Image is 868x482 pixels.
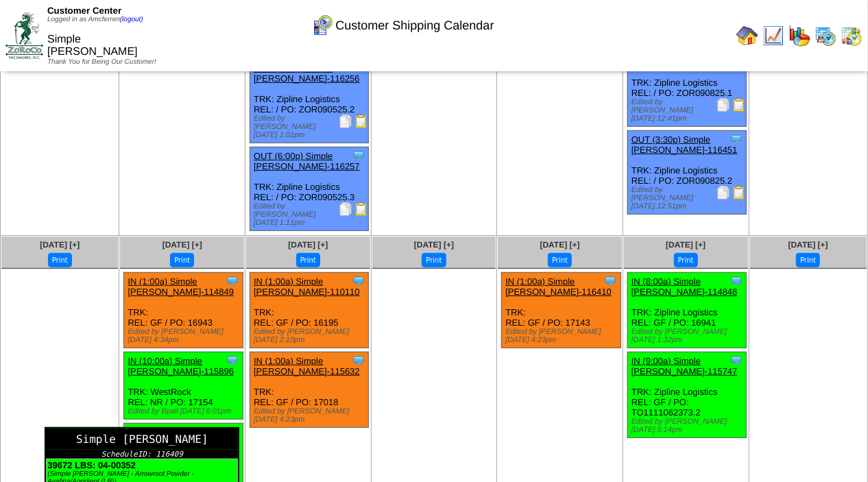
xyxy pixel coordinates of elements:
span: Simple [PERSON_NAME] [47,34,138,58]
a: IN (9:00a) Simple [PERSON_NAME]-115747 [631,356,738,376]
img: Tooltip [730,354,743,367]
img: calendarcustomer.gif [311,14,333,36]
button: Print [296,253,320,267]
img: Bill of Lading [732,186,746,200]
div: TRK: REL: GF / PO: 17018 [250,352,369,428]
div: Edited by [PERSON_NAME] [DATE] 4:34pm [128,328,242,344]
img: calendarprod.gif [815,25,836,47]
img: Bill of Lading [354,202,368,216]
div: Simple [PERSON_NAME] [46,429,238,450]
a: IN (1:00a) Simple [PERSON_NAME]-116410 [505,276,612,297]
b: 39672 LBS: 04-00352 [47,460,136,470]
button: Print [548,253,572,267]
div: Edited by [PERSON_NAME] [DATE] 1:01pm [254,115,368,139]
div: TRK: Zipline Logistics REL: GF / PO: 16941 [627,273,746,348]
img: line_graph.gif [762,25,784,47]
img: Packing Slip [716,186,730,200]
div: Edited by [PERSON_NAME] [DATE] 12:51pm [631,186,746,210]
div: TRK: Zipline Logistics REL: / PO: ZOR090525.3 [250,147,369,231]
button: Print [170,253,194,267]
div: TRK: Zipline Logistics REL: GF / PO: TO1111062373.2 [627,352,746,438]
a: (logout) [120,16,143,23]
div: Edited by Bpali [DATE] 6:01pm [128,407,242,415]
button: Print [674,253,698,267]
img: Tooltip [226,274,239,288]
a: OUT (3:30p) Simple [PERSON_NAME]-116451 [631,134,738,155]
a: IN (10:00a) Simple [PERSON_NAME]-115896 [128,356,234,376]
span: Logged in as Amcferren [47,16,143,23]
img: Tooltip [226,425,239,439]
div: TRK: REL: GF / PO: 17143 [502,273,620,348]
img: calendarinout.gif [841,25,863,47]
div: Edited by [PERSON_NAME] [DATE] 1:32pm [631,328,746,344]
div: TRK: Zipline Logistics REL: / PO: ZOR090525.2 [250,60,369,143]
img: Tooltip [352,354,365,367]
img: graph.gif [788,25,810,47]
a: [DATE] [+] [414,240,454,250]
img: Tooltip [352,274,365,288]
a: Simple [PERSON_NAME] ScheduleID: 116409 39672 LBS: 04-00352 (Simple [PERSON_NAME] - Arrowroot Pow... [226,431,239,441]
div: Edited by [PERSON_NAME] [DATE] 5:14pm [631,418,746,434]
span: Customer Shipping Calendar [335,19,494,33]
img: Packing Slip [716,98,730,112]
div: TRK: REL: GF / PO: 16195 [250,273,369,348]
a: IN (1:00a) Simple [PERSON_NAME]-115632 [254,356,360,376]
a: [DATE] [+] [788,240,828,250]
span: Customer Center [47,5,121,16]
div: TRK: Zipline Logistics REL: / PO: ZOR090825.1 [627,43,746,127]
div: Edited by [PERSON_NAME] [DATE] 4:23pm [505,328,620,344]
img: Tooltip [603,274,617,288]
img: Packing Slip [339,115,352,128]
button: Print [48,253,72,267]
div: TRK: REL: GF / PO: 16943 [124,273,243,348]
a: IN (1:00a) Simple [PERSON_NAME]-110110 [254,276,360,297]
a: IN (8:00a) Simple [PERSON_NAME]-114848 [631,276,738,297]
div: Edited by [PERSON_NAME] [DATE] 4:23pm [254,407,368,424]
a: OUT (6:00p) Simple [PERSON_NAME]-116257 [254,151,360,171]
div: Edited by [PERSON_NAME] [DATE] 2:10pm [254,328,368,344]
img: home.gif [736,25,758,47]
img: Tooltip [226,354,239,367]
img: Bill of Lading [354,115,368,128]
img: Packing Slip [339,202,352,216]
a: IN (1:00a) Simple [PERSON_NAME]-114849 [128,276,234,297]
div: TRK: Zipline Logistics REL: / PO: ZOR090825.2 [627,131,746,215]
div: ScheduleID: 116409 [46,450,238,459]
div: Edited by [PERSON_NAME] [DATE] 1:11pm [254,202,368,227]
a: [DATE] [+] [288,240,328,250]
img: Tooltip [730,274,743,288]
span: Thank You for Being Our Customer! [47,58,156,66]
img: Tooltip [730,132,743,146]
img: ZoRoCo_Logo(Green%26Foil)%20jpg.webp [5,12,43,58]
button: Print [796,253,820,267]
a: [DATE] [+] [666,240,706,250]
a: [DATE] [+] [40,240,80,250]
button: Print [422,253,446,267]
div: TRK: WestRock REL: NR / PO: 17154 [124,352,243,420]
img: Bill of Lading [732,98,746,112]
img: Tooltip [352,149,365,162]
div: Edited by [PERSON_NAME] [DATE] 12:41pm [631,98,746,123]
a: [DATE] [+] [540,240,580,250]
a: [DATE] [+] [162,240,202,250]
